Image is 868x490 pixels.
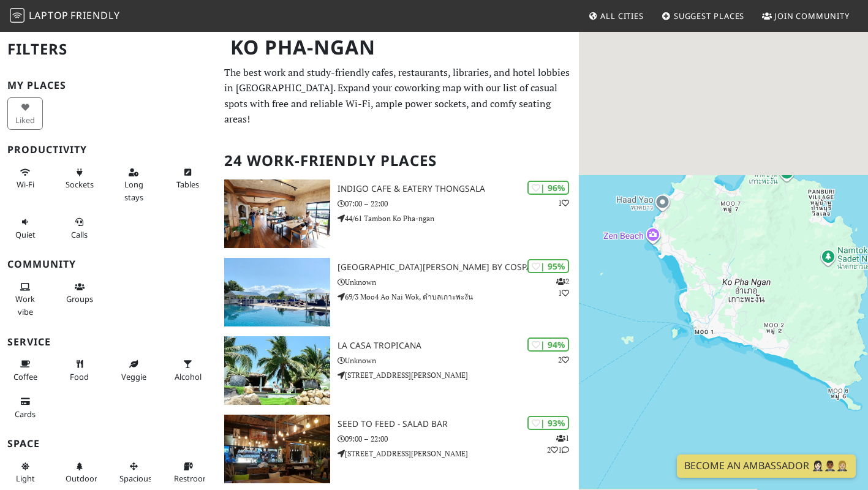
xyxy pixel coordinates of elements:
img: La Casa Tropicana [224,336,330,405]
a: Baan Jai Dee Resort by Cospace | 95% 21 [GEOGRAPHIC_DATA][PERSON_NAME] by Cospace Unknown 69/3 Mo... [217,258,578,326]
a: Indigo Cafe & Eatery Thongsala | 96% 1 Indigo Cafe & Eatery Thongsala 07:00 – 22:00 44/61 Tambon ... [217,179,578,248]
p: 69/3 Moo4 Ao Nai Wok, ตำบลเกาะพะงัน [338,291,579,303]
button: Spacious [116,456,151,489]
span: Friendly [70,9,119,22]
span: Power sockets [66,179,94,190]
button: Veggie [116,354,151,386]
button: Sockets [62,162,97,195]
span: Suggest Places [674,10,745,21]
button: Light [7,456,43,489]
span: Spacious [119,473,152,484]
h2: Filters [7,31,209,68]
p: [STREET_ADDRESS][PERSON_NAME] [338,448,579,459]
span: Work-friendly tables [176,179,199,190]
button: Restroom [170,456,206,489]
span: Group tables [66,293,93,304]
p: 2 [558,354,569,366]
button: Cards [7,391,43,424]
button: Work vibe [7,277,43,322]
p: 1 2 1 [547,432,569,456]
h3: Seed To Feed - Salad Bar [338,419,579,429]
span: Video/audio calls [71,229,88,240]
button: Long stays [116,162,151,207]
span: Long stays [124,179,143,202]
button: Tables [170,162,206,195]
h3: [GEOGRAPHIC_DATA][PERSON_NAME] by Cospace [338,262,579,273]
span: Restroom [174,473,210,484]
h1: Ko Pha-Ngan [221,31,576,64]
p: 44/61 Tambon Ko Pha-ngan [338,213,579,224]
div: | 96% [527,181,569,195]
h3: Productivity [7,144,209,156]
img: Baan Jai Dee Resort by Cospace [224,258,330,326]
p: [STREET_ADDRESS][PERSON_NAME] [338,369,579,381]
span: Food [70,371,89,382]
a: Seed To Feed - Salad Bar | 93% 121 Seed To Feed - Salad Bar 09:00 – 22:00 [STREET_ADDRESS][PERSON... [217,415,578,483]
button: Coffee [7,354,43,386]
h3: Space [7,438,209,450]
span: Credit cards [15,409,36,420]
button: Food [62,354,97,386]
p: 2 1 [556,276,569,299]
button: Wi-Fi [7,162,43,195]
img: Indigo Cafe & Eatery Thongsala [224,179,330,248]
span: Stable Wi-Fi [17,179,34,190]
span: Veggie [121,371,146,382]
h2: 24 Work-Friendly Places [224,142,571,179]
button: Alcohol [170,354,206,386]
span: Join Community [774,10,850,21]
span: Laptop [29,9,69,22]
h3: My Places [7,80,209,91]
p: The best work and study-friendly cafes, restaurants, libraries, and hotel lobbies in [GEOGRAPHIC_... [224,65,571,127]
span: Outdoor area [66,473,97,484]
button: Groups [62,277,97,309]
div: | 93% [527,416,569,430]
span: Natural light [16,473,35,484]
span: Coffee [13,371,37,382]
button: Calls [62,212,97,244]
button: Outdoor [62,456,97,489]
img: Seed To Feed - Salad Bar [224,415,330,483]
p: Unknown [338,355,579,366]
span: Alcohol [175,371,202,382]
img: LaptopFriendly [10,8,25,23]
button: Quiet [7,212,43,244]
div: | 94% [527,337,569,352]
span: All Cities [600,10,644,21]
p: 09:00 – 22:00 [338,433,579,445]
span: Quiet [15,229,36,240]
h3: Indigo Cafe & Eatery Thongsala [338,184,579,194]
span: People working [15,293,35,317]
p: 07:00 – 22:00 [338,198,579,209]
p: 1 [558,197,569,209]
h3: Community [7,258,209,270]
p: Unknown [338,276,579,288]
a: All Cities [583,5,649,27]
h3: Service [7,336,209,348]
a: Suggest Places [657,5,750,27]
div: | 95% [527,259,569,273]
h3: La Casa Tropicana [338,341,579,351]
a: La Casa Tropicana | 94% 2 La Casa Tropicana Unknown [STREET_ADDRESS][PERSON_NAME] [217,336,578,405]
a: LaptopFriendly LaptopFriendly [10,6,120,27]
a: Become an Ambassador 🤵🏻‍♀️🤵🏾‍♂️🤵🏼‍♀️ [677,454,856,478]
a: Join Community [757,5,855,27]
